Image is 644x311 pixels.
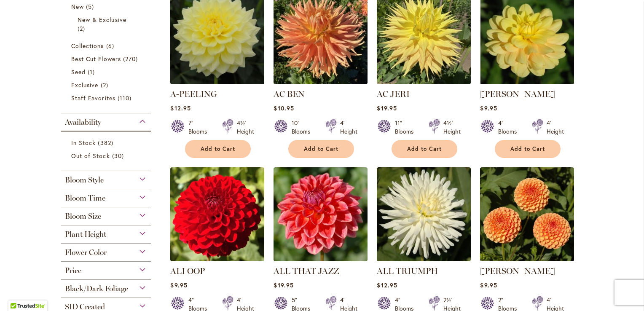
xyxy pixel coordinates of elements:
span: 2 [101,80,110,89]
span: Out of Stock [71,152,110,160]
span: $10.95 [274,104,294,112]
span: Add to Cart [201,145,235,153]
span: $9.95 [480,281,497,289]
span: New & Exclusive [78,16,126,24]
button: Add to Cart [392,140,457,158]
div: 7" Blooms [188,119,212,136]
div: 4' Height [547,119,564,136]
a: New [71,2,142,11]
span: Plant Height [65,230,106,239]
span: $19.95 [274,281,293,289]
span: Add to Cart [407,145,442,153]
a: Staff Favorites [71,94,142,102]
span: Black/Dark Foliage [65,284,128,293]
iframe: Launch Accessibility Center [6,281,30,305]
span: Exclusive [71,81,98,89]
a: AC BEN [274,89,305,99]
span: $9.95 [480,104,497,112]
a: ALI OOP [170,255,264,263]
a: AC Jeri [377,78,471,86]
span: Availability [65,118,101,127]
span: 1 [88,67,97,76]
span: Best Cut Flowers [71,55,121,63]
span: New [71,3,84,11]
button: Add to Cart [185,140,251,158]
span: Add to Cart [510,145,545,153]
span: 270 [123,54,140,63]
a: Out of Stock 30 [71,151,142,160]
a: In Stock 382 [71,138,142,147]
span: 5 [86,2,96,11]
div: 10" Blooms [292,119,315,136]
span: 2 [78,24,87,33]
a: ALL TRIUMPH [377,266,438,276]
a: Exclusive [71,80,142,89]
a: AHOY MATEY [480,78,574,86]
div: 11" Blooms [395,119,419,136]
span: In Stock [71,139,96,147]
a: [PERSON_NAME] [480,266,555,276]
span: $9.95 [170,281,187,289]
span: 30 [112,151,126,160]
a: A-PEELING [170,89,217,99]
a: New &amp; Exclusive [78,15,136,33]
img: AMBER QUEEN [480,167,574,261]
span: Add to Cart [304,145,338,153]
span: Bloom Time [65,193,105,203]
img: ALL THAT JAZZ [274,167,368,261]
span: Collections [71,42,104,50]
span: $12.95 [170,104,191,112]
span: Bloom Style [65,175,104,185]
div: 4½' Height [443,119,461,136]
a: ALL THAT JAZZ [274,266,339,276]
div: 4½' Height [237,119,254,136]
a: Best Cut Flowers [71,54,142,63]
a: AMBER QUEEN [480,255,574,263]
a: ALI OOP [170,266,205,276]
button: Add to Cart [288,140,354,158]
div: 4' Height [340,119,357,136]
button: Add to Cart [495,140,561,158]
span: Bloom Size [65,212,101,221]
span: 6 [106,41,116,50]
span: 110 [118,94,134,102]
span: Flower Color [65,248,107,257]
a: [PERSON_NAME] [480,89,555,99]
span: 382 [98,138,115,147]
img: ALL TRIUMPH [377,167,471,261]
a: ALL THAT JAZZ [274,255,368,263]
a: Collections [71,41,142,50]
a: AC BEN [274,78,368,86]
span: $12.95 [377,281,397,289]
div: 4" Blooms [498,119,522,136]
img: ALI OOP [170,167,264,261]
a: A-Peeling [170,78,264,86]
span: Seed [71,68,86,76]
a: AC JERI [377,89,410,99]
span: $19.95 [377,104,397,112]
span: Price [65,266,81,275]
a: Seed [71,67,142,76]
a: ALL TRIUMPH [377,255,471,263]
span: Staff Favorites [71,94,115,102]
